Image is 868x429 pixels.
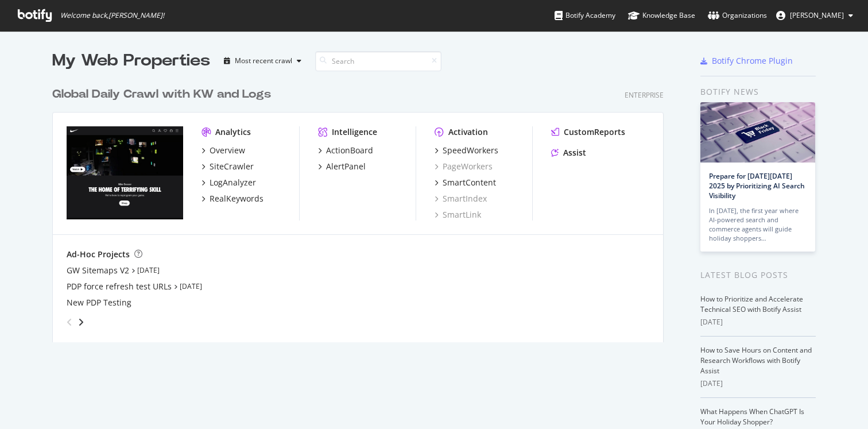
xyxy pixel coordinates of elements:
[60,11,164,20] span: Welcome back, [PERSON_NAME] !
[62,313,77,331] div: angle-left
[67,265,129,276] a: GW Sitemaps V2
[767,6,862,25] button: [PERSON_NAME]
[219,52,306,70] button: Most recent crawl
[210,145,245,156] div: Overview
[67,297,131,308] a: New PDP Testing
[700,102,815,163] img: Prepare for Black Friday 2025 by Prioritizing AI Search Visibility
[564,126,625,138] div: CustomReports
[709,206,807,243] div: In [DATE], the first year where AI-powered search and commerce agents will guide holiday shoppers…
[700,86,816,98] div: Botify news
[700,294,803,314] a: How to Prioritize and Accelerate Technical SEO with Botify Assist
[215,126,251,138] div: Analytics
[700,269,816,281] div: Latest Blog Posts
[67,126,183,219] img: nike.com
[67,281,172,292] a: PDP force refresh test URLs
[201,161,254,172] a: SiteCrawler
[443,177,496,188] div: SmartContent
[67,249,130,260] div: Ad-Hoc Projects
[709,171,805,200] a: Prepare for [DATE][DATE] 2025 by Prioritizing AI Search Visibility
[201,145,245,156] a: Overview
[790,10,844,20] span: Georgie Phillips
[551,147,586,159] a: Assist
[700,345,812,376] a: How to Save Hours on Content and Research Workflows with Botify Assist
[551,126,625,138] a: CustomReports
[435,209,481,221] a: SmartLink
[201,177,256,188] a: LogAnalyzer
[700,378,816,389] div: [DATE]
[555,10,615,21] div: Botify Academy
[318,145,373,156] a: ActionBoard
[628,10,695,21] div: Knowledge Base
[180,281,202,291] a: [DATE]
[435,177,496,188] a: SmartContent
[435,161,493,172] a: PageWorkers
[625,90,664,100] div: Enterprise
[326,145,373,156] div: ActionBoard
[712,55,793,67] div: Botify Chrome Plugin
[435,193,487,204] a: SmartIndex
[448,126,488,138] div: Activation
[435,145,498,156] a: SpeedWorkers
[443,145,498,156] div: SpeedWorkers
[700,407,804,427] a: What Happens When ChatGPT Is Your Holiday Shopper?
[326,161,366,172] div: AlertPanel
[563,147,586,159] div: Assist
[318,161,366,172] a: AlertPanel
[77,316,85,328] div: angle-right
[52,72,673,342] div: grid
[201,193,263,204] a: RealKeywords
[332,126,377,138] div: Intelligence
[210,193,263,204] div: RealKeywords
[708,10,767,21] div: Organizations
[137,265,160,275] a: [DATE]
[315,51,441,71] input: Search
[700,55,793,67] a: Botify Chrome Plugin
[210,161,254,172] div: SiteCrawler
[210,177,256,188] div: LogAnalyzer
[700,317,816,327] div: [DATE]
[52,86,271,103] div: Global Daily Crawl with KW and Logs
[235,57,292,64] div: Most recent crawl
[52,49,210,72] div: My Web Properties
[52,86,276,103] a: Global Daily Crawl with KW and Logs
